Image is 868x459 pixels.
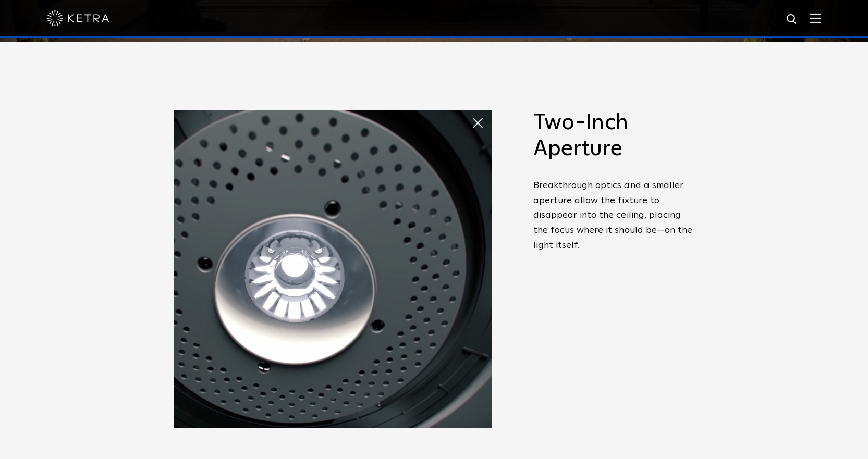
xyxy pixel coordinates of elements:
h2: Two-Inch Aperture [533,110,695,163]
p: Breakthrough optics and a smaller aperture allow the fixture to disappear into the ceiling, placi... [533,178,695,253]
img: search icon [786,13,799,26]
img: Hamburger%20Nav.svg [810,13,821,23]
img: Ketra 2 [174,110,492,428]
img: ketra-logo-2019-white [47,10,109,26]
